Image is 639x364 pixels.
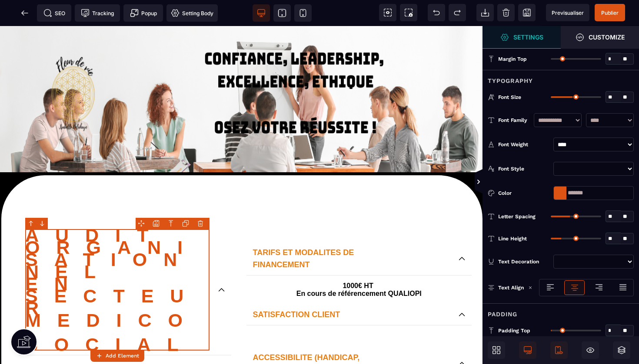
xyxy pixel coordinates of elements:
span: Padding Top [498,327,530,334]
p: ACCESSIBILITE (HANDICAP, ADAPTABILITE) [253,325,450,350]
span: Previsualiser [552,10,584,16]
p: Text Align [488,283,524,292]
span: Setting Body [171,9,213,17]
span: Hide/Show Block [582,341,599,359]
strong: Add Element [106,353,139,359]
div: Font Style [498,164,550,173]
span: Settings [483,26,561,49]
span: Margin Top [498,56,527,62]
img: loading [528,285,532,290]
strong: Settings [513,34,543,40]
div: Font Family [498,116,529,125]
strong: Customize [589,34,625,40]
div: Color [498,189,550,197]
div: Typography [483,70,639,86]
span: Preview [546,4,589,21]
span: Tracking [81,9,114,17]
div: Text Decoration [498,257,550,266]
span: Open Style Manager [561,26,639,49]
span: Letter Spacing [498,213,536,220]
span: Font Size [498,94,521,101]
span: Popup [130,9,157,17]
div: Font Weight [498,140,550,149]
p: AUDIT ORGANISATIONNEL EN SECTEUR MEDICO- SOCIAL [25,203,210,325]
span: Screenshot [400,4,417,21]
span: Publier [601,10,619,16]
span: Line Height [498,235,527,242]
span: Open Layers [613,341,630,359]
span: Mobile Only [550,341,568,359]
div: Padding [483,303,639,319]
span: SEO [43,9,65,17]
button: Add Element [90,350,144,362]
p: SATISFACTION CLIENT [253,282,450,295]
span: Open Blocks [488,341,505,359]
span: Desktop Only [519,341,536,359]
p: TARIFS ET MODALITES DE FINANCEMENT [253,220,450,245]
span: View components [379,4,396,21]
text: 1000€ HT En cours de référencement QUALIOPI [246,254,472,274]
